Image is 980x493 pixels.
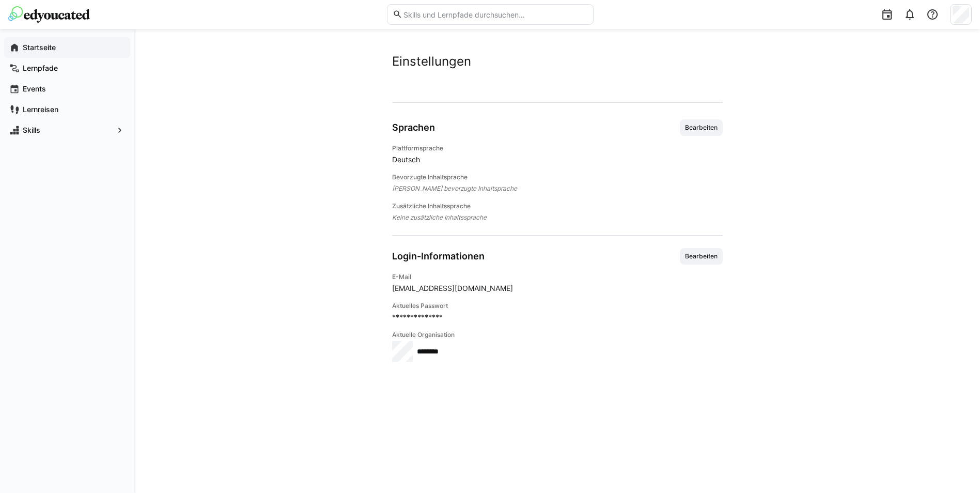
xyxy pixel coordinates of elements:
h3: Sprachen [392,122,435,133]
h3: Login-Informationen [392,251,485,262]
h2: Einstellungen [392,54,723,69]
h4: Aktuelles Passwort [392,302,723,310]
span: Bearbeiten [684,124,719,132]
input: Skills und Lernpfade durchsuchen… [402,10,587,19]
span: [EMAIL_ADDRESS][DOMAIN_NAME] [392,283,513,294]
h4: Aktuelle Organisation [392,331,723,339]
button: Bearbeiten [680,119,723,136]
span: [PERSON_NAME] bevorzugte Inhaltsprache [392,183,723,194]
h4: Zusätzliche Inhaltssprache [392,202,723,210]
h4: E-Mail [392,273,723,281]
span: Keine zusätzliche Inhaltssprache [392,212,723,223]
button: Bearbeiten [680,248,723,265]
span: Deutsch [392,155,723,165]
h4: Plattformsprache [392,144,723,152]
span: Bearbeiten [684,252,719,260]
h4: Bevorzugte Inhaltsprache [392,173,723,181]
